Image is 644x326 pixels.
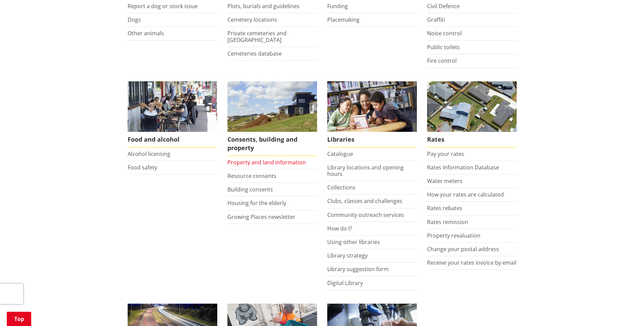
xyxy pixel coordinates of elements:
a: Rates rebates [427,204,462,212]
a: Library suggestion form [327,265,389,273]
img: Rates-thumbnail [427,81,517,132]
a: Other animals [128,29,164,37]
a: New Pokeno housing development Consents, building and property [227,81,317,156]
a: Report a dog or stock issue [128,2,198,10]
a: Private cemeteries and [GEOGRAPHIC_DATA] [227,29,287,43]
a: Library strategy [327,252,368,259]
span: Food and alcohol [128,132,217,147]
a: Property and land information [227,159,306,166]
a: Property revaluation [427,232,480,239]
span: Consents, building and property [227,132,317,156]
a: Resource consents [227,172,276,180]
a: Alcohol licensing [128,150,170,158]
a: Public toilets [427,43,460,51]
a: Funding [327,2,348,10]
span: Rates [427,132,517,147]
a: Rates Information Database [427,164,499,171]
a: Graffiti [427,16,445,23]
a: Change your postal address [427,245,499,253]
a: Cemetery locations [227,16,277,23]
a: How your rates are calculated [427,191,504,198]
a: Water meters [427,177,462,185]
a: Growing Places newsletter [227,213,295,221]
a: Pay your rates [427,150,464,158]
iframe: Messenger Launcher [613,298,637,322]
a: Collections [327,184,355,191]
a: Pay your rates online Rates [427,81,517,147]
a: Food and Alcohol in the Waikato Food and alcohol [128,81,217,147]
a: Receive your rates invoice by email [427,259,516,266]
a: Catalogue [327,150,353,158]
a: Plots, burials and guidelines [227,2,299,10]
a: Using other libraries [327,238,380,246]
a: Community outreach services [327,211,404,219]
a: Noise control [427,29,462,37]
a: Digital Library [327,279,363,287]
a: Housing for the elderly [227,199,286,207]
span: Libraries [327,132,417,147]
a: Top [7,312,31,326]
a: Cemeteries database [227,50,282,57]
a: Clubs, classes and challenges [327,197,402,205]
a: Civil Defence [427,2,460,10]
a: Fire control [427,57,457,64]
img: Land and property thumbnail [227,81,317,132]
a: Library locations and opening hours [327,164,404,178]
a: Building consents [227,186,273,193]
a: Placemaking [327,16,360,23]
a: Rates remission [427,218,468,226]
img: Food and Alcohol in the Waikato [128,81,217,132]
a: Food safety [128,164,157,171]
a: Library membership is free to everyone who lives in the Waikato district. Libraries [327,81,417,147]
a: How do I? [327,225,352,232]
a: Dogs [128,16,141,23]
img: Waikato District Council libraries [327,81,417,132]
